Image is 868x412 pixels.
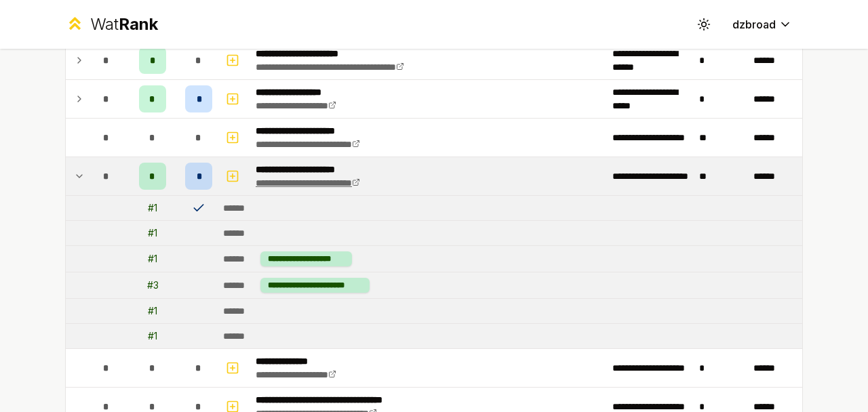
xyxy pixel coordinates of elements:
[722,12,803,37] button: dzbroad
[148,304,157,318] div: # 1
[732,16,776,33] span: dzbroad
[119,14,158,34] span: Rank
[90,14,158,35] div: Wat
[148,329,157,343] div: # 1
[147,279,159,292] div: # 3
[65,14,158,35] a: WatRank
[148,201,157,215] div: # 1
[148,226,157,240] div: # 1
[148,252,157,266] div: # 1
